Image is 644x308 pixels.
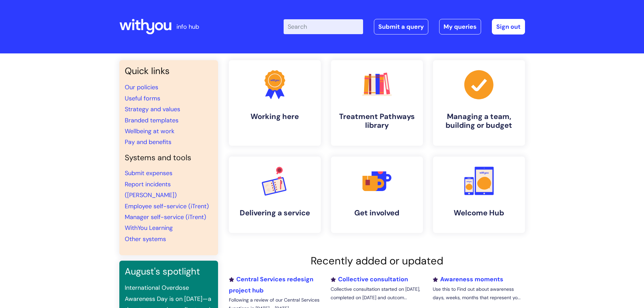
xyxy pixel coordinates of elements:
[438,112,520,130] h4: Managing a team, building or budget
[229,157,321,233] a: Delivering a service
[229,275,313,294] a: Central Services redesign project hub
[125,116,178,124] a: Branded templates
[125,153,213,163] h4: Systems and tools
[433,157,525,233] a: Welcome Hub
[331,60,423,146] a: Treatment Pathways library
[234,112,315,121] h4: Working here
[125,127,174,135] a: Wellbeing at work
[125,213,206,221] a: Manager self-service (iTrent)
[125,266,213,277] h3: August's spotlight
[433,285,525,302] p: Use this to Find out about awareness days, weeks, months that represent yo...
[336,209,418,217] h4: Get involved
[336,112,418,130] h4: Treatment Pathways library
[374,19,428,34] a: Submit a query
[234,209,315,217] h4: Delivering a service
[125,105,180,113] a: Strategy and values
[125,235,166,243] a: Other systems
[331,275,408,283] a: Collective consultation
[229,60,321,146] a: Working here
[176,21,199,32] p: info hub
[438,209,520,217] h4: Welcome Hub
[125,83,158,91] a: Our policies
[433,60,525,146] a: Managing a team, building or budget
[125,138,171,146] a: Pay and benefits
[439,19,481,34] a: My queries
[492,19,525,34] a: Sign out
[331,157,423,233] a: Get involved
[125,169,172,177] a: Submit expenses
[125,180,177,199] a: Report incidents ([PERSON_NAME])
[125,224,173,232] a: WithYou Learning
[125,202,209,210] a: Employee self-service (iTrent)
[284,19,363,34] input: Search
[125,66,213,76] h3: Quick links
[331,285,423,302] p: Collective consultation started on [DATE], completed on [DATE] and outcom...
[433,275,503,283] a: Awareness moments
[229,255,525,267] h2: Recently added or updated
[125,94,160,102] a: Useful forms
[284,19,525,34] div: | -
